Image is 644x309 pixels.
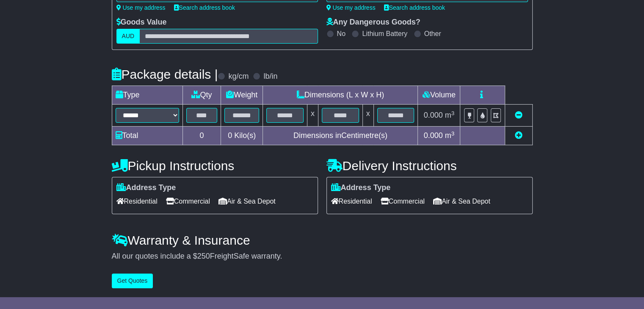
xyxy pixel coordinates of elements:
span: Residential [116,195,158,208]
span: Commercial [166,195,210,208]
td: Dimensions (L x W x H) [263,86,418,105]
td: x [307,105,318,127]
td: Total [112,127,182,145]
label: AUD [116,29,140,44]
label: Other [424,30,441,38]
span: m [445,131,455,140]
label: Lithium Battery [362,30,407,38]
h4: Package details | [112,67,218,81]
a: Search address book [174,4,235,11]
td: Kilo(s) [221,127,263,145]
a: Add new item [515,131,522,140]
label: Any Dangerous Goods? [326,18,420,27]
h4: Delivery Instructions [326,159,533,173]
sup: 3 [451,110,455,116]
a: Use my address [116,4,166,11]
label: kg/cm [228,72,249,81]
span: Air & Sea Depot [433,195,490,208]
span: 250 [197,252,210,260]
div: All our quotes include a $ FreightSafe warranty. [112,252,533,261]
label: Goods Value [116,18,167,27]
button: Get Quotes [112,273,153,288]
td: 0 [182,127,221,145]
span: Commercial [381,195,425,208]
span: Residential [331,195,372,208]
sup: 3 [451,130,455,137]
label: No [337,30,345,38]
td: Dimensions in Centimetre(s) [263,127,418,145]
td: Type [112,86,182,105]
span: m [445,111,455,119]
h4: Warranty & Insurance [112,233,533,247]
span: 0.000 [424,131,443,140]
span: 0.000 [424,111,443,119]
td: Volume [418,86,460,105]
td: Weight [221,86,263,105]
a: Search address book [384,4,445,11]
td: Qty [182,86,221,105]
label: Address Type [116,183,176,193]
span: 0 [228,131,232,140]
label: lb/in [263,72,277,81]
a: Use my address [326,4,376,11]
td: x [362,105,373,127]
span: Air & Sea Depot [218,195,276,208]
label: Address Type [331,183,391,193]
h4: Pickup Instructions [112,159,318,173]
a: Remove this item [515,111,522,119]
